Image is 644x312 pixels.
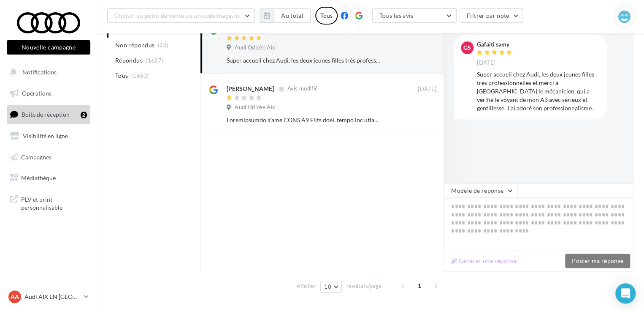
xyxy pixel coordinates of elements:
div: Loremipsumdo s'ame CONS A9 Elits doei, tempo inc utlabor et do magn ali enimad minimve quisnos ex... [227,116,382,124]
a: PLV et print personnalisable [5,190,92,215]
span: [DATE] [477,59,495,67]
span: Tous [115,71,128,80]
button: Notifications [5,63,89,81]
button: Choisir un point de vente ou un code magasin [107,8,255,23]
span: Notifications [22,68,57,76]
a: Boîte de réception2 [5,105,92,123]
a: AA Audi AIX EN [GEOGRAPHIC_DATA] [7,289,90,305]
span: Choisir un point de vente ou un code magasin [114,12,239,19]
button: Poster ma réponse [565,254,630,268]
span: [DATE] [418,85,436,93]
p: Audi AIX EN [GEOGRAPHIC_DATA] [24,293,81,301]
a: Médiathèque [5,169,92,187]
div: Super accueil chez Audi, les deux jeunes filles très professionnelles et merci à [GEOGRAPHIC_DATA... [227,56,382,65]
span: Médiathèque [21,174,56,181]
a: Opérations [5,85,92,102]
button: Au total [260,8,311,23]
span: 10 [324,283,331,290]
button: Tous les avis [372,8,457,23]
span: Campagnes [21,153,51,160]
div: Tous [315,7,338,25]
span: résultats/page [346,282,382,290]
button: Générer une réponse [448,256,520,266]
button: Au total [274,8,311,23]
span: AA [11,293,19,301]
button: Nouvelle campagne [7,40,90,55]
button: Modèle de réponse [444,183,517,198]
div: Open Intercom Messenger [615,283,636,304]
span: Non répondus [115,41,154,49]
a: Visibilité en ligne [5,127,92,145]
button: 10 [320,281,342,293]
span: Boîte de réception [22,111,70,118]
div: Gafaiti samy [477,41,514,47]
span: Opérations [22,90,51,97]
span: (23) [158,42,168,49]
button: Filtrer par note [460,8,523,23]
a: Campagnes [5,148,92,166]
span: PLV et print personnalisable [21,194,87,212]
span: Gs [463,44,471,52]
span: (1650) [131,72,149,79]
div: Super accueil chez Audi, les deux jeunes filles très professionnelles et merci à [GEOGRAPHIC_DATA... [477,70,600,112]
div: [PERSON_NAME] [227,85,274,93]
span: Répondus [115,56,143,65]
div: 2 [81,112,87,118]
span: Avis modifié [287,85,318,92]
span: Audi Odicée Aix [235,44,275,52]
span: Tous les avis [379,12,414,19]
span: Afficher [297,282,316,290]
span: 1 [413,279,426,293]
span: Visibilité en ligne [23,132,68,140]
span: Audi Odicée Aix [235,104,275,111]
span: (1627) [146,57,163,64]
